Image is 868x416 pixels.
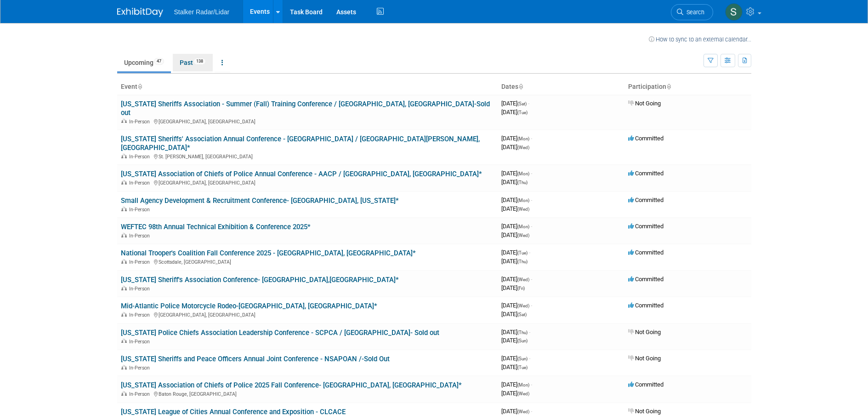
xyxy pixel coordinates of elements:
img: In-Person Event [121,259,127,264]
span: [DATE] [501,249,530,256]
span: Stalker Radar/Lidar [174,8,230,16]
span: [DATE] [501,179,528,185]
span: In-Person [129,259,153,265]
a: [US_STATE] Police Chiefs Association Leadership Conference - SCPCA / [GEOGRAPHIC_DATA]- Sold out [121,329,439,337]
span: [DATE] [501,381,532,388]
span: (Sat) [517,312,527,317]
span: [DATE] [501,311,527,318]
span: (Mon) [517,171,529,176]
a: [US_STATE] Sheriffs Association - Summer (Fall) Training Conference / [GEOGRAPHIC_DATA], [GEOGRAP... [121,100,490,117]
a: Sort by Participation Type [666,83,671,90]
span: Not Going [628,329,661,335]
span: Committed [628,135,664,142]
span: [DATE] [501,302,532,309]
span: [DATE] [501,109,528,116]
a: Mid-Atlantic Police Motorcycle Rodeo-[GEOGRAPHIC_DATA], [GEOGRAPHIC_DATA]* [121,302,377,310]
span: (Thu) [517,259,528,264]
span: Search [683,9,704,16]
th: Event [117,79,498,95]
a: Sort by Start Date [518,83,523,90]
span: [DATE] [501,100,529,107]
span: (Mon) [517,136,529,141]
span: (Sat) [517,101,527,106]
span: (Tue) [517,250,528,255]
span: In-Person [129,154,153,160]
span: [DATE] [501,364,528,370]
span: In-Person [129,365,153,371]
span: (Thu) [517,330,528,335]
a: [US_STATE] Association of Chiefs of Police Annual Conference - AACP / [GEOGRAPHIC_DATA], [GEOGRAP... [121,170,482,178]
span: [DATE] [501,276,532,283]
th: Participation [624,79,751,95]
div: [GEOGRAPHIC_DATA], [GEOGRAPHIC_DATA] [121,311,494,318]
img: In-Person Event [121,154,127,158]
span: Not Going [628,100,661,107]
span: 138 [193,58,206,65]
span: - [531,135,532,142]
span: Not Going [628,355,661,362]
span: Committed [628,381,664,388]
span: - [529,249,530,256]
span: (Sun) [517,338,528,343]
span: [DATE] [501,144,529,150]
span: (Mon) [517,382,529,387]
th: Dates [498,79,624,95]
span: (Wed) [517,145,529,150]
span: - [529,329,530,335]
span: [DATE] [501,329,530,335]
span: - [531,381,532,388]
img: In-Person Event [121,180,127,185]
a: Sort by Event Name [137,83,142,90]
span: [DATE] [501,408,532,415]
span: (Wed) [517,233,529,238]
span: - [531,223,532,230]
span: (Wed) [517,303,529,308]
img: In-Person Event [121,286,127,290]
img: In-Person Event [121,207,127,211]
span: In-Person [129,286,153,292]
div: Baton Rouge, [GEOGRAPHIC_DATA] [121,390,494,397]
span: (Wed) [517,207,529,212]
a: Upcoming47 [117,54,171,71]
span: [DATE] [501,196,532,203]
span: [DATE] [501,258,528,265]
span: [DATE] [501,355,530,362]
span: (Mon) [517,198,529,203]
span: - [531,302,532,309]
a: [US_STATE] Association of Chiefs of Police 2025 Fall Conference- [GEOGRAPHIC_DATA], [GEOGRAPHIC_D... [121,381,462,389]
span: [DATE] [501,231,529,238]
span: [DATE] [501,135,532,142]
span: - [528,100,529,107]
span: In-Person [129,233,153,239]
span: In-Person [129,119,153,125]
img: In-Person Event [121,119,127,123]
span: Committed [628,170,664,177]
span: Committed [628,302,664,309]
a: [US_STATE] Sheriff's Association Conference- [GEOGRAPHIC_DATA],[GEOGRAPHIC_DATA]* [121,276,399,284]
img: In-Person Event [121,233,127,237]
span: - [531,408,532,415]
span: (Tue) [517,110,528,115]
span: 47 [154,58,164,65]
div: St. [PERSON_NAME], [GEOGRAPHIC_DATA] [121,152,494,160]
span: [DATE] [501,337,528,344]
a: National Trooper's Coalition Fall Conference 2025 - [GEOGRAPHIC_DATA], [GEOGRAPHIC_DATA]* [121,249,416,257]
img: In-Person Event [121,339,127,343]
span: In-Person [129,339,153,345]
a: How to sync to an external calendar... [649,36,751,43]
span: Committed [628,276,664,283]
div: [GEOGRAPHIC_DATA], [GEOGRAPHIC_DATA] [121,179,494,186]
div: [GEOGRAPHIC_DATA], [GEOGRAPHIC_DATA] [121,117,494,125]
span: (Sun) [517,356,528,361]
div: Scottsdale, [GEOGRAPHIC_DATA] [121,258,494,265]
span: Committed [628,223,664,230]
img: In-Person Event [121,365,127,370]
span: [DATE] [501,390,529,397]
span: Committed [628,196,664,203]
a: Search [671,4,713,20]
span: - [529,355,530,362]
span: (Wed) [517,391,529,396]
a: Past138 [173,54,213,71]
a: Small Agency Development & Recruitment Conference- [GEOGRAPHIC_DATA], [US_STATE]* [121,196,399,205]
span: (Tue) [517,365,528,370]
